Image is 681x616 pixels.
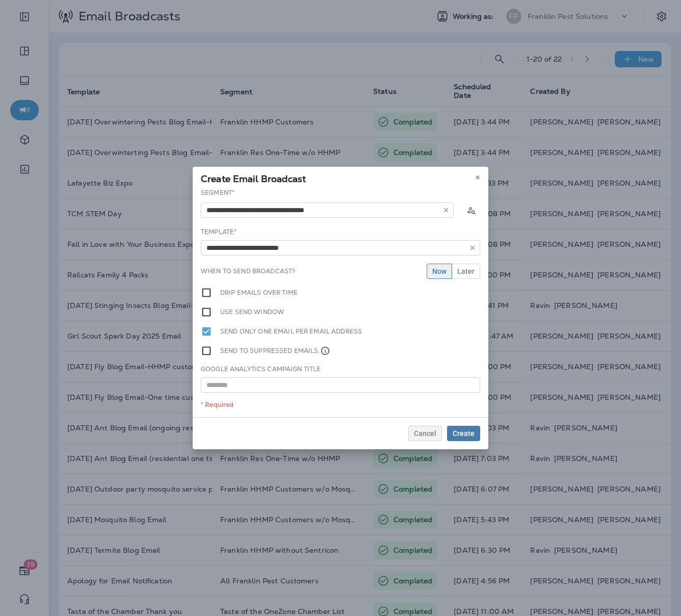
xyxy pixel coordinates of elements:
label: Template [201,228,237,236]
label: Segment [201,189,234,197]
label: Send only one email per email address [220,326,362,337]
button: Calculate the estimated number of emails to be sent based on selected segment. (This could take a... [462,201,480,219]
label: When to send broadcast? [201,267,295,275]
label: Use send window [220,306,284,318]
button: Cancel [408,426,442,441]
button: Later [452,264,480,279]
span: Cancel [414,430,436,437]
label: Drip emails over time [220,287,298,298]
span: Later [457,268,475,275]
span: Create [453,430,475,437]
button: Create [447,426,480,441]
button: Now [427,264,452,279]
label: Google Analytics Campaign Title [201,365,321,373]
div: * Required [201,401,480,409]
div: Create Email Broadcast [193,167,488,188]
label: Send to suppressed emails. [220,345,330,356]
span: Now [432,268,447,275]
